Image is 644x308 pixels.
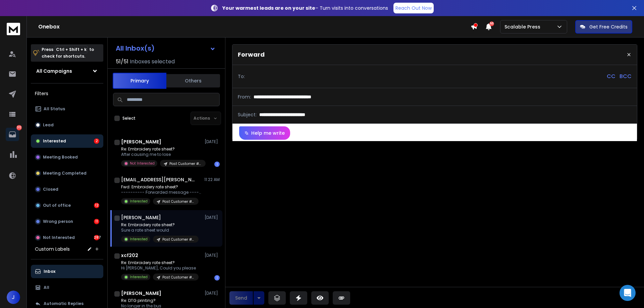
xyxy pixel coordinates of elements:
button: Lead [31,118,103,132]
h1: All Campaigns [36,68,72,74]
p: [DATE] [205,139,220,144]
p: 11:22 AM [204,177,220,182]
p: Meeting Completed [43,171,87,176]
div: 2 [94,138,99,144]
a: 312 [6,128,19,141]
button: Others [166,73,220,88]
p: Re: DTG printing? [121,298,181,303]
button: Interested2 [31,134,103,148]
p: Past Customer #2 (SP) [162,199,195,204]
p: To: [238,73,245,80]
span: 50 [489,21,494,26]
p: [DATE] [205,291,220,296]
p: From: [238,94,251,100]
img: logo [7,23,20,35]
p: ---------- Forwarded message --------- From: [PERSON_NAME] [121,190,202,195]
p: Past Customer #2 (SP) [162,275,195,280]
p: Not Interested [43,235,75,240]
p: Not Interested [130,161,155,166]
button: All Status [31,102,103,116]
h1: [EMAIL_ADDRESS][PERSON_NAME][DOMAIN_NAME] [121,176,195,183]
h1: [PERSON_NAME] [121,138,161,145]
h1: xcf202 [121,252,138,259]
p: Scalable Press [504,23,543,30]
p: Re: Embroidery rate sheet? [121,146,202,152]
div: 287 [94,235,99,240]
p: Out of office [43,203,71,208]
button: Help me write [239,126,290,140]
p: Interested [130,199,148,204]
div: 1 [214,275,220,281]
div: 12 [94,203,99,208]
p: Interested [130,274,148,280]
p: Wrong person [43,219,73,224]
div: 1 [214,162,220,167]
p: Sure a rate sheet would [121,228,199,233]
p: Forward [238,50,265,59]
div: 11 [94,219,99,224]
h3: Filters [31,89,103,98]
button: J [7,291,20,304]
button: Inbox [31,265,103,278]
p: Re: Embroidery rate sheet? [121,260,199,265]
p: Interested [130,237,148,242]
button: Closed [31,183,103,196]
button: Not Interested287 [31,231,103,244]
p: Automatic Replies [44,301,84,306]
p: Press to check for shortcuts. [42,46,94,60]
p: [DATE] [205,215,220,220]
span: Ctrl + Shift + k [55,46,88,53]
p: Inbox [44,269,55,274]
span: 51 / 51 [116,58,128,66]
button: Primary [113,73,166,89]
button: Out of office12 [31,199,103,212]
p: Get Free Credits [589,23,628,30]
p: CC [607,72,615,80]
h1: [PERSON_NAME] [121,290,161,297]
button: All [31,281,103,294]
p: All Status [44,106,65,112]
p: Subject: [238,111,257,118]
p: Past Customer #2 (SP) [169,161,202,166]
p: BCC [620,72,632,80]
h1: Onebox [38,23,471,31]
p: – Turn visits into conversations [222,5,388,11]
p: Re: Embroidery rate sheet? [121,222,199,228]
h1: All Inbox(s) [116,45,155,52]
label: Select [122,116,136,121]
button: Wrong person11 [31,215,103,228]
p: Hi [PERSON_NAME], Could you please [121,265,199,271]
a: Reach Out Now [393,3,434,13]
p: Fwd: Embroidery rate sheet? [121,184,202,190]
p: Past Customer #2 (SP) [162,237,195,242]
p: Lead [43,122,54,128]
button: Get Free Credits [575,20,632,34]
p: All [44,285,49,290]
p: Interested [43,138,66,144]
p: Closed [43,187,58,192]
h1: [PERSON_NAME] [121,214,161,221]
strong: Your warmest leads are on your site [222,5,315,11]
p: [DATE] [205,253,220,258]
button: Meeting Booked [31,150,103,164]
button: Meeting Completed [31,167,103,180]
div: Open Intercom Messenger [620,285,636,301]
button: All Campaigns [31,64,103,78]
button: All Inbox(s) [110,42,221,55]
p: 312 [16,125,22,130]
h3: Inboxes selected [130,58,175,66]
p: Meeting Booked [43,155,78,160]
p: After causing me to lose [121,152,202,157]
h3: Custom Labels [35,246,70,252]
p: Reach Out Now [395,5,432,11]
